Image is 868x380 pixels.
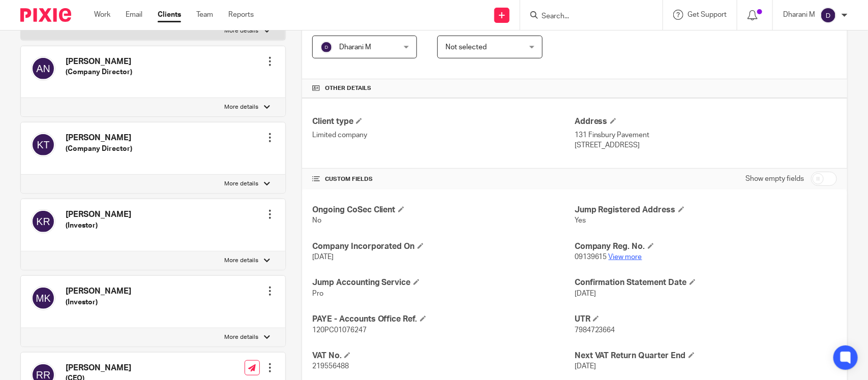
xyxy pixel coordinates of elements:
[575,314,837,325] h4: UTR
[575,130,837,140] p: 131 Finsbury Pavement
[312,254,334,261] span: [DATE]
[687,11,727,18] span: Get Support
[225,103,259,111] p: More details
[225,180,259,188] p: More details
[575,363,596,370] span: [DATE]
[66,297,131,307] h5: (Investor)
[31,56,55,81] img: svg%3E
[196,10,213,20] a: Team
[312,175,575,183] h4: CUSTOM FIELDS
[66,209,131,220] h4: [PERSON_NAME]
[575,254,607,261] span: 09139615
[745,174,804,184] label: Show empty fields
[320,41,333,53] img: svg%3E
[312,217,321,224] span: No
[126,10,142,20] a: Email
[66,133,132,143] h4: [PERSON_NAME]
[575,290,596,297] span: [DATE]
[575,277,837,288] h4: Confirmation Statement Date
[312,314,575,325] h4: PAYE - Accounts Office Ref.
[66,286,131,297] h4: [PERSON_NAME]
[312,205,575,215] h4: Ongoing CoSec Client
[437,23,488,31] span: Sales Person
[94,10,110,20] a: Work
[783,10,815,20] p: Dharani M
[312,116,575,127] h4: Client type
[820,7,836,23] img: svg%3E
[609,254,642,261] a: View more
[66,363,182,373] h4: [PERSON_NAME]
[575,205,837,215] h4: Jump Registered Address
[575,140,837,150] p: [STREET_ADDRESS]
[339,44,371,51] span: Dharani M
[225,333,259,341] p: More details
[312,290,323,297] span: Pro
[225,257,259,265] p: More details
[31,286,55,310] img: svg%3E
[66,220,131,231] h5: (Investor)
[575,351,837,361] h4: Next VAT Return Quarter End
[312,363,349,370] span: 219556488
[312,241,575,252] h4: Company Incorporated On
[541,12,632,21] input: Search
[66,56,132,67] h4: [PERSON_NAME]
[575,241,837,252] h4: Company Reg. No.
[228,10,254,20] a: Reports
[31,133,55,157] img: svg%3E
[445,44,487,51] span: Not selected
[20,8,71,22] img: Pixie
[575,327,615,334] span: 7984723664
[312,277,575,288] h4: Jump Accounting Service
[66,67,132,77] h5: (Company Director)
[312,23,395,31] span: Assistant Accountant
[158,10,181,20] a: Clients
[325,84,371,92] span: Other details
[66,144,132,154] h5: (Company Director)
[31,209,55,234] img: svg%3E
[225,27,259,35] p: More details
[312,351,575,361] h4: VAT No.
[312,327,367,334] span: 120PC01076247
[575,116,837,127] h4: Address
[312,130,575,140] p: Limited company
[575,217,586,224] span: Yes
